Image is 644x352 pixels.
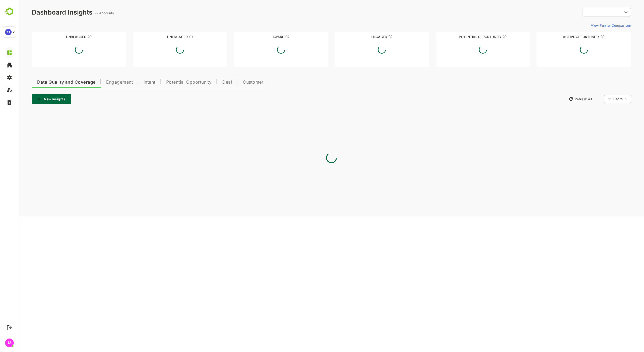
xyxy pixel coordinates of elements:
[593,94,612,104] div: Filters
[147,80,193,84] span: Potential Opportunity
[203,80,213,84] span: Deal
[5,29,12,35] div: 9A
[316,35,410,39] div: Engaged
[518,35,612,39] div: Active Opportunity
[484,35,488,39] div: These accounts are MQAs and can be passed on to Inside Sales
[13,94,52,104] button: New Insights
[594,97,604,101] div: Filters
[18,80,77,84] span: Data Quality and Coverage
[69,35,73,39] div: These accounts have not been engaged with for a defined time period
[13,35,108,39] div: Unreached
[570,21,612,30] button: View Funnel Comparison
[547,95,576,103] button: Refresh All
[581,35,586,39] div: These accounts have open opportunities which might be at any of the Sales Stages
[114,35,209,39] div: Unengaged
[13,8,74,16] div: Dashboard Insights
[564,7,612,17] div: ​
[369,35,374,39] div: These accounts are warm, further nurturing would qualify them to MQAs
[266,35,271,39] div: These accounts have just entered the buying cycle and need further nurturing
[5,339,14,347] div: M
[3,6,16,17] img: BambooboxLogoMark.f1c84d78b4c51b1a7b5f700c9845e183.svg
[417,35,511,39] div: Potential Opportunity
[6,324,13,331] button: Logout
[170,35,174,39] div: These accounts have not shown enough engagement and need nurturing
[125,80,137,84] span: Intent
[224,80,245,84] span: Customer
[215,35,309,39] div: Aware
[76,11,96,15] ag: -- Accounts
[87,80,114,84] span: Engagement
